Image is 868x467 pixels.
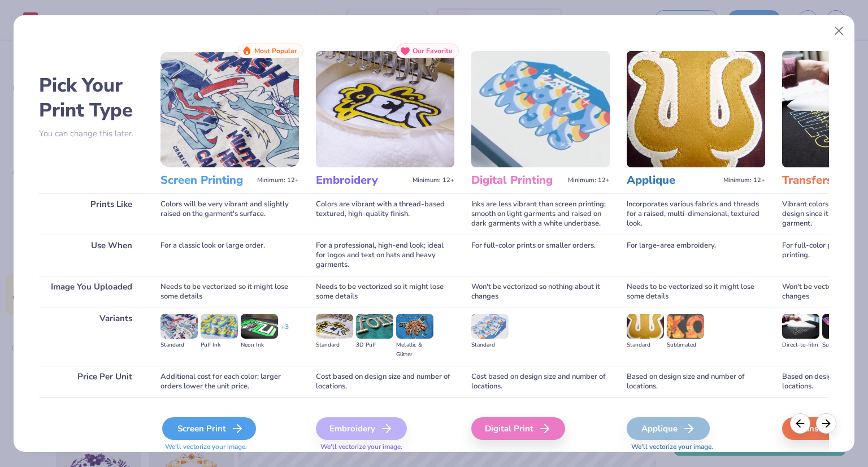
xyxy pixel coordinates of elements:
span: Minimum: 12+ [413,176,454,184]
img: Digital Printing [471,51,610,167]
div: Embroidery [316,417,407,440]
div: 3D Puff [356,340,393,350]
div: Colors will be very vibrant and slightly raised on the garment's surface. [160,193,299,235]
div: Needs to be vectorized so it might lose some details [627,276,765,308]
span: Minimum: 12+ [568,176,610,184]
span: We'll vectorize your image. [627,442,765,452]
img: Sublimated [667,314,704,339]
img: Neon Ink [241,314,278,339]
div: Sublimated [667,340,704,350]
div: Cost based on design size and number of locations. [316,366,454,397]
div: Price Per Unit [39,366,144,397]
img: Direct-to-film [782,314,819,339]
img: Embroidery [316,51,454,167]
span: Minimum: 12+ [723,176,765,184]
p: You can change this later. [39,129,144,139]
div: Standard [471,340,509,350]
div: Metallic & Glitter [396,340,433,360]
div: Direct-to-film [782,340,819,350]
h3: Screen Printing [160,173,253,188]
h3: Digital Printing [471,173,563,188]
div: For a professional, high-end look; ideal for logos and text on hats and heavy garments. [316,235,454,276]
div: Cost based on design size and number of locations. [471,366,610,397]
div: Colors are vibrant with a thread-based textured, high-quality finish. [316,193,454,235]
div: Use When [39,235,144,276]
button: Close [828,20,850,42]
div: Screen Print [162,417,256,440]
div: Standard [160,340,198,350]
h3: Applique [627,173,719,188]
img: Supacolor [822,314,860,339]
div: Based on design size and number of locations. [627,366,765,397]
div: Supacolor [822,340,860,350]
h2: Pick Your Print Type [39,73,144,123]
span: We'll vectorize your image. [160,442,299,452]
div: Needs to be vectorized so it might lose some details [316,276,454,308]
div: For large-area embroidery. [627,235,765,276]
div: Standard [627,340,664,350]
div: Prints Like [39,193,144,235]
img: Standard [160,314,198,339]
img: Applique [627,51,765,167]
img: Standard [316,314,353,339]
div: Digital Print [471,417,565,440]
img: Screen Printing [160,51,299,167]
div: Image You Uploaded [39,276,144,308]
div: Puff Ink [201,340,238,350]
div: Won't be vectorized so nothing about it changes [471,276,610,308]
span: We'll vectorize your image. [316,442,454,452]
div: Applique [627,417,710,440]
div: For full-color prints or smaller orders. [471,235,610,276]
img: Standard [627,314,664,339]
span: Our Favorite [413,47,453,55]
div: Transfers [782,417,865,440]
div: Variants [39,308,144,366]
span: Most Popular [254,47,297,55]
div: Incorporates various fabrics and threads for a raised, multi-dimensional, textured look. [627,193,765,235]
img: Standard [471,314,509,339]
div: Needs to be vectorized so it might lose some details [160,276,299,308]
div: Inks are less vibrant than screen printing; smooth on light garments and raised on dark garments ... [471,193,610,235]
img: Puff Ink [201,314,238,339]
img: Metallic & Glitter [396,314,433,339]
div: Additional cost for each color; larger orders lower the unit price. [160,366,299,397]
div: + 3 [281,322,289,341]
img: 3D Puff [356,314,393,339]
div: Neon Ink [241,340,278,350]
h3: Embroidery [316,173,408,188]
div: Standard [316,340,353,350]
div: For a classic look or large order. [160,235,299,276]
span: Minimum: 12+ [257,176,299,184]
